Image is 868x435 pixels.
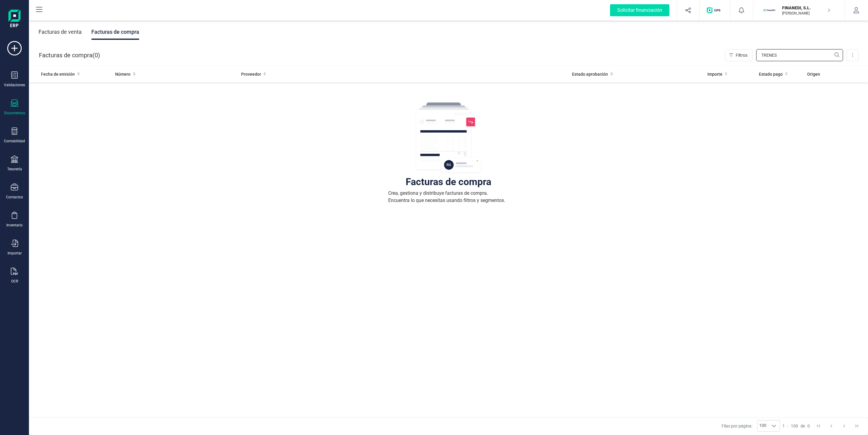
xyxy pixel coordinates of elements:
[415,102,482,174] img: img-empty-table.svg
[11,279,18,284] div: OCR
[725,49,753,61] button: Filtros
[782,423,785,429] span: 1
[707,7,723,13] img: Logo de OPS
[851,420,863,432] button: Last Page
[8,10,20,29] img: Logo Finanedi
[8,251,22,256] div: Importar
[756,49,843,61] input: Buscar...
[791,423,798,429] span: 100
[241,71,261,77] span: Proveedor
[41,71,75,77] span: Fecha de emisión
[838,420,850,432] button: Next Page
[807,423,810,429] span: 0
[703,1,726,20] button: Logo de OPS
[4,139,25,143] div: Contabilidad
[4,111,25,115] div: Documentos
[736,52,747,58] span: Filtros
[7,167,22,172] div: Tesorería
[95,51,98,59] span: 0
[707,71,722,77] span: Importe
[6,223,23,228] div: Inventario
[4,83,25,87] div: Validaciones
[826,420,837,432] button: Previous Page
[610,4,669,16] div: Solicitar financiación
[759,71,783,77] span: Estado pago
[722,420,780,432] div: Filas por página:
[800,423,805,429] span: de
[782,5,830,11] p: FINANEDI, S.L.
[39,24,82,40] div: Facturas de venta
[91,24,139,40] div: Facturas de compra
[39,49,100,61] div: Facturas de compra ( )
[603,1,677,20] button: Solicitar financiación
[763,4,776,17] img: FI
[406,179,491,185] div: Facturas de compra
[757,421,768,431] span: 100
[6,195,23,200] div: Contactos
[807,71,820,77] span: Origen
[115,71,131,77] span: Número
[572,71,608,77] span: Estado aprobación
[760,1,838,20] button: FIFINANEDI, S.L.[PERSON_NAME]
[388,190,509,204] div: Crea, gestiona y distribuye facturas de compra. Encuentra lo que necesitas usando filtros y segme...
[782,11,830,16] p: [PERSON_NAME]
[782,423,810,429] div: -
[813,420,824,432] button: First Page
